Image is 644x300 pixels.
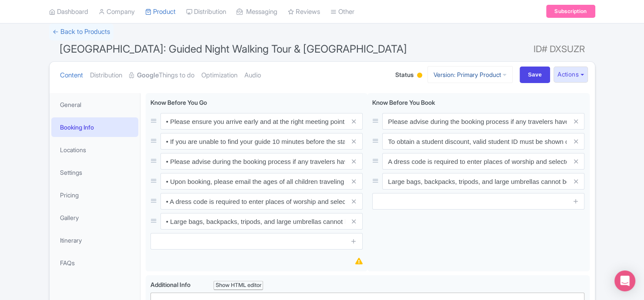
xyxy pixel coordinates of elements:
a: General [51,95,138,114]
a: Itinerary [51,230,138,250]
div: Open Intercom Messenger [614,270,635,291]
span: Know Before You Book [372,99,435,106]
a: GoogleThings to do [129,62,194,89]
span: Know Before You Go [150,99,207,106]
span: Status [395,70,414,79]
a: Pricing [51,185,138,205]
div: Show HTML editor [214,281,264,290]
a: Distribution [90,62,122,89]
input: Save [520,67,550,83]
a: Subscription [546,5,595,18]
a: Audio [244,62,261,89]
span: Additional Info [150,281,190,288]
strong: Google [137,70,159,80]
a: Version: Primary Product [427,66,513,83]
a: Optimization [201,62,237,89]
a: ← Back to Products [49,23,113,40]
span: [GEOGRAPHIC_DATA]: Guided Night Walking Tour & [GEOGRAPHIC_DATA] [60,43,407,55]
a: Locations [51,140,138,160]
span: ID# DXSUZR [534,40,585,58]
button: Actions [554,67,588,83]
a: Settings [51,163,138,182]
div: Building [415,69,424,83]
a: Content [60,62,83,89]
a: Gallery [51,208,138,227]
a: FAQs [51,253,138,273]
a: Booking Info [51,117,138,137]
